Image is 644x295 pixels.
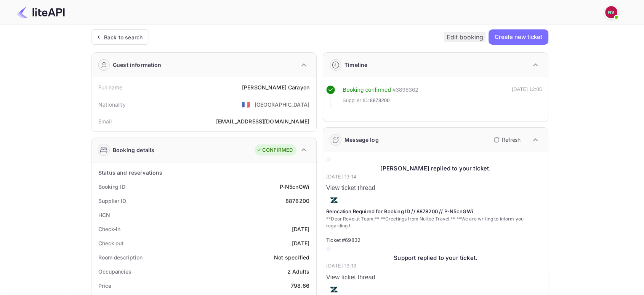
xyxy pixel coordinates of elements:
[98,225,120,233] div: Check-in
[344,61,367,69] div: Timeline
[216,117,309,125] div: [EMAIL_ADDRESS][DOMAIN_NAME]
[287,267,309,276] div: 2 Adults
[17,6,65,18] img: LiteAPI Logo
[502,136,521,144] p: Refresh
[326,164,545,173] div: [PERSON_NAME] replied to your ticket.
[98,183,125,191] div: Booking ID
[98,253,142,261] div: Room description
[326,208,545,216] p: Relocation Required for Booking ID // 8878200 // P-N5cnGWi
[274,253,309,261] div: Not specified
[113,146,154,154] div: Booking details
[370,97,390,104] span: 8878200
[326,216,545,229] p: **Dear Revolut Team,** **Greetings from Nuitee Travel.** **We are writing to inform you regarding t
[285,197,309,205] div: 8878200
[280,183,309,191] div: P-N5cnGWi
[326,183,545,193] p: View ticket thread
[98,117,112,125] div: Email
[326,237,360,243] span: Ticket #69832
[326,173,545,181] p: [DATE] 13:14
[326,193,341,208] img: AwvSTEc2VUhQAAAAAElFTkSuQmCC
[98,169,162,177] div: Status and reservations
[326,262,545,270] p: [DATE] 13:13
[344,136,379,144] div: Message log
[489,29,548,45] button: Create new ticket
[343,86,391,94] div: Booking confirmed
[98,197,126,205] div: Supplier ID
[98,239,123,247] div: Check out
[98,211,110,219] div: HCN
[292,225,309,233] div: [DATE]
[98,267,131,276] div: Occupancies
[113,61,162,69] div: Guest information
[242,83,309,91] div: [PERSON_NAME] Carayon
[326,273,545,282] p: View ticket thread
[256,146,293,154] div: CONFIRMED
[605,6,617,18] img: Nicholas Valbusa
[392,86,418,94] div: # 3898362
[242,97,250,111] span: United States
[292,239,309,247] div: [DATE]
[343,97,369,104] span: Supplier ID:
[254,100,309,109] div: [GEOGRAPHIC_DATA]
[291,282,309,290] div: 798.66
[98,100,126,109] div: Nationality
[489,134,524,146] button: Refresh
[326,254,545,263] div: Support replied to your ticket.
[444,32,485,42] button: Edit booking
[98,83,122,91] div: Full name
[512,86,542,108] div: [DATE] 12:05
[98,282,111,290] div: Price
[104,33,143,41] div: Back to search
